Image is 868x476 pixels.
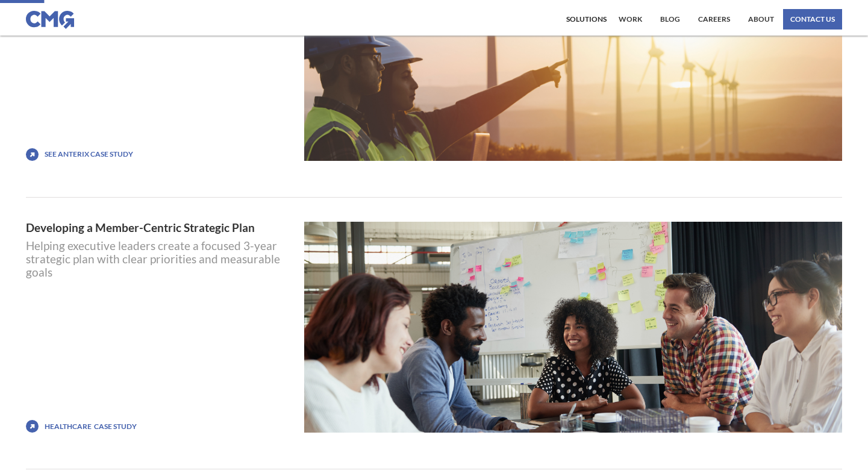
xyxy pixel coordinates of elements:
a: About [745,9,777,30]
div: Case STUDY [94,421,137,433]
a: See Anterix Case Study [45,150,133,158]
div: Solutions [566,16,607,23]
a: work [616,9,645,30]
a: icon with arrow pointing up and to the right.HealthcareCase STUDY [26,420,295,433]
img: icon with arrow pointing up and to the right. [26,148,39,161]
img: CMG logo in blue. [26,11,74,29]
img: icon with arrow pointing up and to the right. [26,420,39,433]
div: contact us [790,16,835,23]
a: Developing a Member-Centric Strategic Plan [26,222,295,233]
a: Careers [695,9,733,30]
div: Healthcare [45,422,92,431]
a: Blog [657,9,683,30]
div: Helping executive leaders create a focused 3-year strategic plan with clear priorities and measur... [26,239,295,279]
